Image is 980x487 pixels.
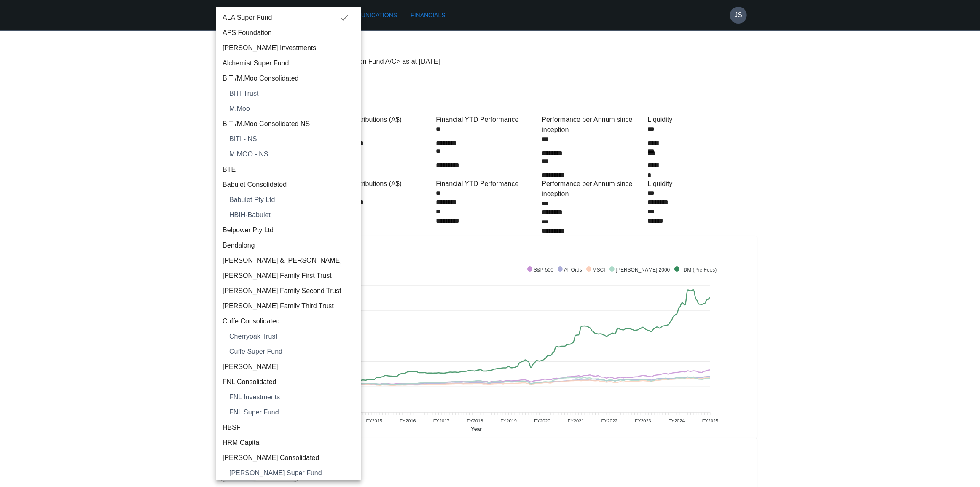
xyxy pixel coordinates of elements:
span: [PERSON_NAME] Family Second Trust [223,286,354,296]
span: M.MOO - NS [229,149,354,159]
span: BITI/M.Moo Consolidated [223,73,354,83]
span: FNL Consolidated [223,377,354,387]
span: [PERSON_NAME] Family First Trust [223,271,354,281]
span: BITI - NS [229,134,354,144]
span: Cuffe Super Fund [229,347,354,357]
span: BITI/M.Moo Consolidated NS [223,119,354,129]
span: Alchemist Super Fund [223,58,354,68]
span: Cuffe Consolidated [223,316,354,326]
span: [PERSON_NAME] [223,362,354,372]
span: HBIH-Babulet [229,210,354,220]
span: FNL Investments [229,392,354,402]
span: [PERSON_NAME] Super Fund [229,468,354,478]
span: [PERSON_NAME] Family Third Trust [223,301,354,311]
span: Belpower Pty Ltd [223,225,354,235]
span: Cherryoak Trust [229,331,354,342]
span: ALA Super Fund [223,13,339,23]
span: [PERSON_NAME] Consolidated [223,453,354,463]
span: FNL Super Fund [229,407,354,417]
span: HRM Capital [223,438,354,448]
span: M.Moo [229,104,354,114]
span: [PERSON_NAME] Investments [223,43,354,53]
span: HBSF [223,422,354,433]
span: APS Foundation [223,28,354,38]
span: Babulet Consolidated [223,180,354,190]
span: BTE [223,164,354,175]
span: Bendalong [223,240,354,250]
span: [PERSON_NAME] & [PERSON_NAME] [223,256,354,266]
span: Babulet Pty Ltd [229,195,354,205]
span: BITI Trust [229,89,354,99]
